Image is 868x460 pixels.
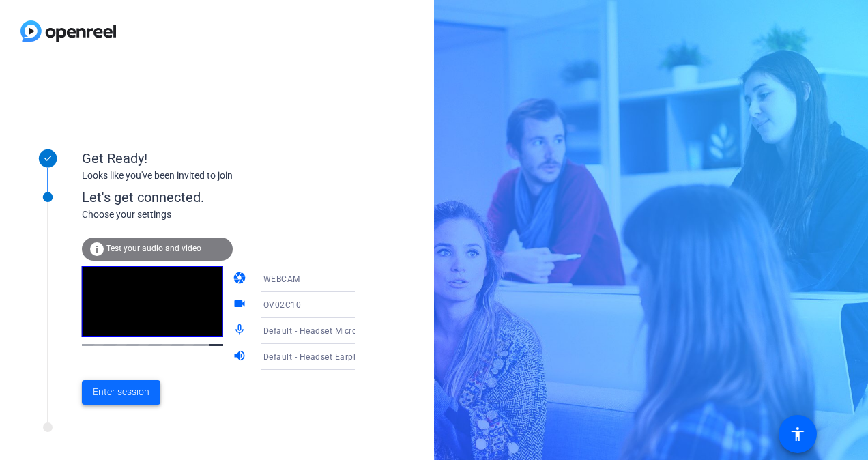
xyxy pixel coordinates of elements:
span: Default - Headset Earphone (Jabra EVOLVE 20 MS) [263,351,467,362]
mat-icon: info [89,241,105,257]
div: Get Ready! [82,148,355,169]
mat-icon: camera [233,271,249,287]
div: Choose your settings [82,207,383,222]
span: OV02C10 [263,300,302,310]
span: Enter session [93,385,149,399]
div: Looks like you've been invited to join [82,169,355,183]
button: Enter session [82,380,160,405]
mat-icon: videocam [233,297,249,313]
span: Test your audio and video [106,244,201,253]
span: WEBCAM [263,274,300,284]
span: Default - Headset Microphone (Jabra EVOLVE 20 MS) [263,325,476,336]
div: Let's get connected. [82,187,383,207]
mat-icon: volume_up [233,349,249,365]
mat-icon: accessibility [790,426,806,442]
mat-icon: mic_none [233,323,249,339]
